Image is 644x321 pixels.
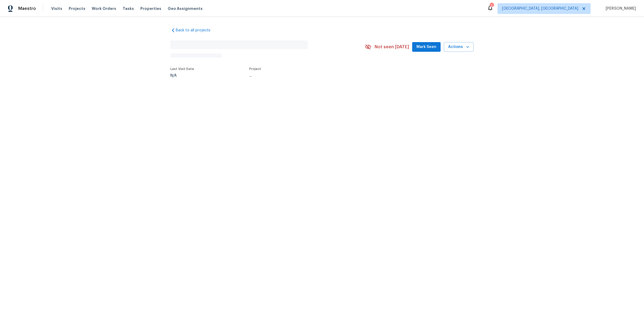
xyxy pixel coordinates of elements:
span: Not seen [DATE] [375,44,409,50]
span: Tasks [123,7,134,10]
span: Properties [140,6,161,11]
span: Actions [448,44,469,50]
div: ... [249,74,352,78]
span: [GEOGRAPHIC_DATA], [GEOGRAPHIC_DATA] [502,6,578,11]
button: Actions [444,42,474,52]
span: Project [249,67,261,71]
span: Projects [69,6,85,11]
span: Work Orders [92,6,116,11]
button: Mark Seen [412,42,441,52]
div: 2 [490,3,493,9]
a: Back to all projects [170,28,222,33]
span: [PERSON_NAME] [603,6,636,11]
span: Mark Seen [416,44,436,50]
span: Geo Assignments [168,6,203,11]
span: Maestro [18,6,36,11]
span: Last Visit Date [170,67,194,71]
span: Visits [51,6,62,11]
div: N/A [170,74,194,78]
